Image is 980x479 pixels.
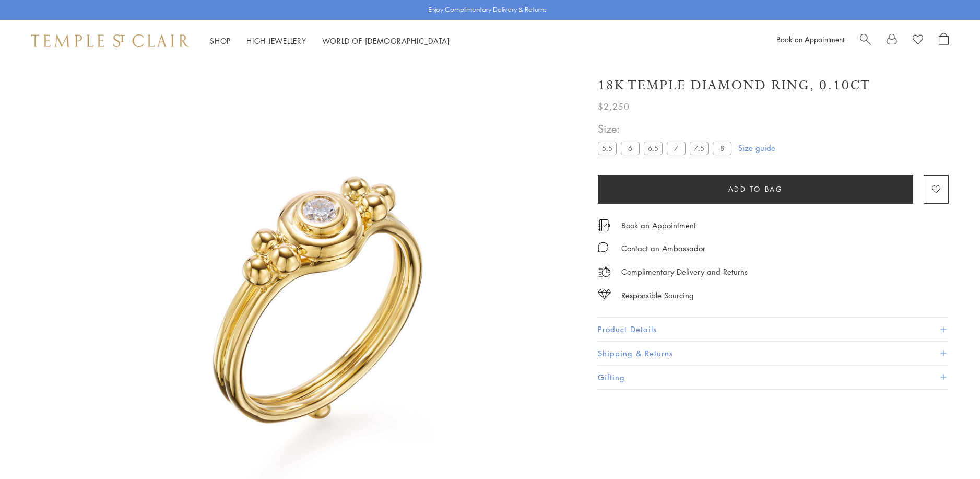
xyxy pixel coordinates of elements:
[621,219,696,231] a: Book an Appointment
[776,34,844,44] a: Book an Appointment
[598,265,611,278] img: icon_delivery.svg
[210,34,450,48] nav: Main navigation
[322,36,450,46] a: World of [DEMOGRAPHIC_DATA]World of [DEMOGRAPHIC_DATA]
[598,318,949,341] button: Product Details
[728,183,783,195] span: Add to bag
[644,142,663,155] label: 6.5
[621,289,694,302] div: Responsible Sourcing
[598,289,611,299] img: icon_sourcing.svg
[598,100,630,113] span: $2,250
[860,33,871,49] a: Search
[621,142,640,155] label: 6
[598,242,608,252] img: MessageIcon-01_2.svg
[598,142,617,155] label: 5.5
[690,142,709,155] label: 7.5
[667,142,686,155] label: 7
[621,242,705,255] div: Contact an Ambassador
[913,33,923,49] a: View Wishlist
[928,430,970,469] iframe: Gorgias live chat messenger
[598,120,736,137] span: Size:
[210,36,231,46] a: ShopShop
[598,219,610,231] img: icon_appointment.svg
[31,34,189,47] img: Temple St. Clair
[598,342,949,365] button: Shipping & Returns
[598,366,949,389] button: Gifting
[738,143,775,153] a: Size guide
[598,175,913,204] button: Add to bag
[428,5,547,15] p: Enjoy Complimentary Delivery & Returns
[939,33,949,49] a: Open Shopping Bag
[246,36,306,46] a: High JewelleryHigh Jewellery
[621,265,748,278] p: Complimentary Delivery and Returns
[713,142,731,155] label: 8
[598,76,870,95] h1: 18K Temple Diamond Ring, 0.10ct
